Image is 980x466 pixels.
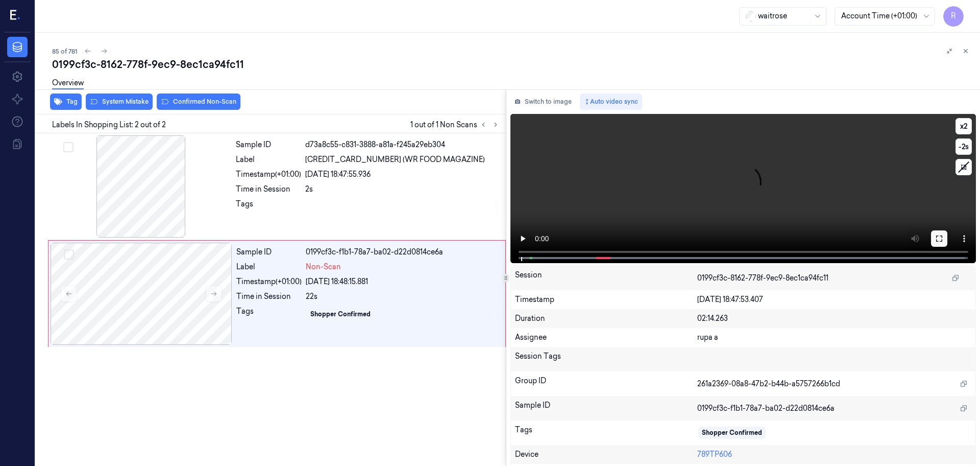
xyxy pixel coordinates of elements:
div: d73a8c55-c831-3888-a81a-f245a29eb304 [305,139,500,150]
div: [DATE] 18:48:15.881 [306,276,499,287]
span: Labels In Shopping List: 2 out of 2 [52,120,166,130]
span: 85 of 781 [52,47,78,56]
span: 1 out of 1 Non Scans [410,119,502,131]
div: Timestamp (+01:00) [236,169,301,180]
div: rupa a [697,332,971,343]
div: Sample ID [236,247,302,258]
div: Time in Session [236,291,302,302]
div: Tags [236,199,301,215]
div: Tags [515,425,698,441]
button: Confirmed Non-Scan [157,94,240,110]
div: Shopper Confirmed [310,310,371,319]
span: Non-Scan [306,262,341,272]
div: 0199cf3c-f1b1-78a7-ba02-d22d0814ce6a [306,247,499,258]
div: Label [236,262,302,272]
div: Timestamp (+01:00) [236,276,302,287]
div: Tags [236,306,302,322]
div: 2s [305,184,500,195]
span: 261a2369-08a8-47b2-b44b-a5757266b1cd [697,379,840,389]
div: 22s [306,291,499,302]
button: R [943,6,964,27]
span: 0199cf3c-f1b1-78a7-ba02-d22d0814ce6a [697,403,835,414]
div: 02:14.263 [697,313,971,324]
span: [CREDIT_CARD_NUMBER] (WR FOOD MAGAZINE) [305,154,485,165]
div: Timestamp [515,294,698,305]
div: 0199cf3c-8162-778f-9ec9-8ec1ca94fc11 [52,57,972,72]
a: Overview [52,78,84,89]
div: [DATE] 18:47:55.936 [305,169,500,180]
div: Group ID [515,376,698,392]
button: System Mistake [86,94,153,110]
div: Time in Session [236,184,301,195]
div: [DATE] 18:47:53.407 [697,294,971,305]
div: Session [515,270,698,286]
div: Duration [515,313,698,324]
div: Device [515,449,698,460]
div: Label [236,154,301,165]
div: Sample ID [236,139,301,150]
div: 789TP606 [697,449,971,460]
button: -2s [955,138,972,155]
div: Sample ID [515,400,698,416]
span: 0199cf3c-8162-778f-9ec9-8ec1ca94fc11 [697,273,828,284]
button: x2 [955,118,972,134]
button: Select row [63,142,73,152]
div: Shopper Confirmed [702,428,762,437]
button: Select row [64,249,74,260]
div: Assignee [515,332,698,343]
button: Tag [50,94,82,110]
div: Session Tags [515,351,698,367]
button: Switch to image [510,94,576,110]
button: Auto video sync [580,94,642,110]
